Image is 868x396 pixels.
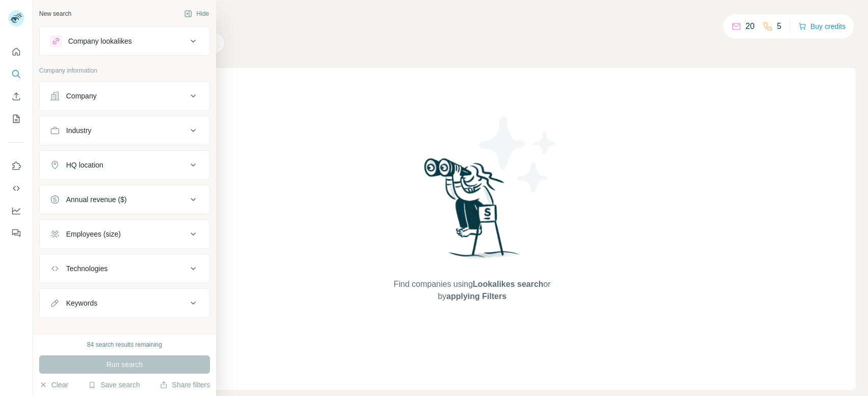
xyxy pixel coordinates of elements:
[8,43,24,61] button: Quick start
[40,291,209,315] button: Keywords
[87,340,162,349] div: 84 search results remaining
[66,263,108,274] div: Technologies
[8,179,24,197] button: Use Surfe API
[66,125,92,136] div: Industry
[39,380,68,390] button: Clear
[66,298,97,308] div: Keywords
[8,65,24,83] button: Search
[8,110,24,128] button: My lists
[8,202,24,220] button: Dashboard
[420,155,525,269] img: Surfe Illustration - Woman searching with binoculars
[8,87,24,106] button: Enrich CSV
[66,160,103,170] div: HQ location
[66,229,121,239] div: Employees (size)
[40,29,209,53] button: Company lookalikes
[40,222,209,246] button: Employees (size)
[40,187,209,212] button: Annual revenue ($)
[473,280,544,288] span: Lookalikes search
[160,380,210,390] button: Share filters
[66,91,97,101] div: Company
[40,118,209,143] button: Industry
[68,36,132,46] div: Company lookalikes
[472,109,564,200] img: Surfe Illustration - Stars
[39,66,210,75] p: Company information
[39,9,71,18] div: New search
[8,157,24,175] button: Use Surfe on LinkedIn
[88,380,140,390] button: Save search
[177,6,216,21] button: Hide
[777,20,782,32] p: 5
[391,278,553,303] span: Find companies using or by
[8,224,24,242] button: Feedback
[745,20,755,32] p: 20
[40,256,209,281] button: Technologies
[88,12,856,26] h4: Search
[66,194,127,205] div: Annual revenue ($)
[446,292,506,301] span: applying Filters
[798,19,846,34] button: Buy credits
[40,153,209,177] button: HQ location
[40,84,209,108] button: Company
